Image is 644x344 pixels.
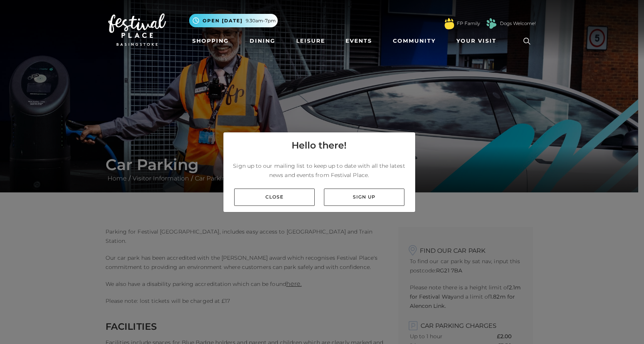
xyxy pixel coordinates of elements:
a: Dining [247,34,278,48]
a: Shopping [189,34,232,48]
a: Events [342,34,375,48]
p: Sign up to our mailing list to keep up to date with all the latest news and events from Festival ... [230,161,409,180]
a: Community [390,34,439,48]
span: Your Visit [456,37,496,45]
img: Festival Place Logo [108,13,166,46]
a: Close [234,189,315,206]
span: 9.30am-7pm [246,17,276,24]
a: Your Visit [453,34,503,48]
a: Leisure [293,34,328,48]
span: Open [DATE] [203,17,243,24]
button: Open [DATE] 9.30am-7pm [189,14,278,27]
h4: Hello there! [292,139,347,152]
a: FP Family [457,20,480,27]
a: Sign up [324,189,404,206]
a: Dogs Welcome! [500,20,536,27]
